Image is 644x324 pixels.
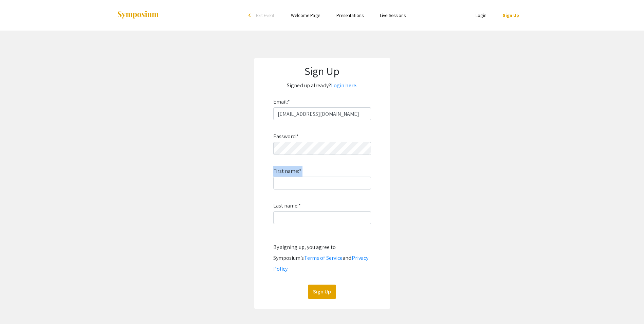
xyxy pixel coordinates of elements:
button: Sign Up [308,285,336,299]
label: First name: [273,166,301,177]
div: arrow_back_ios [249,13,253,17]
label: Password: [273,131,299,142]
a: Live Sessions [380,12,406,18]
a: Login here. [331,82,357,89]
label: Last name: [273,200,301,211]
span: Exit Event [256,12,275,18]
a: Sign Up [503,12,519,18]
label: Email: [273,96,290,107]
h1: Sign Up [261,65,383,77]
div: By signing up, you agree to Symposium’s and . [273,242,371,274]
p: Signed up already? [261,80,383,91]
a: Login [476,12,486,18]
iframe: Chat [5,293,29,319]
a: Terms of Service [304,254,343,262]
img: Symposium by ForagerOne [117,11,159,20]
a: Welcome Page [291,12,320,18]
a: Presentations [336,12,364,18]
